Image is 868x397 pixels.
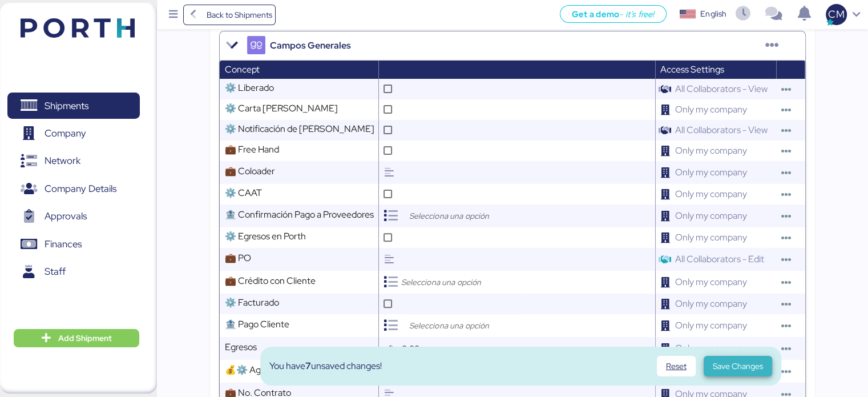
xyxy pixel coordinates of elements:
span: 💼 Free Hand [224,143,278,155]
span: Access Settings [660,63,724,75]
button: Save Changes [704,356,772,376]
span: 💼 Coloader [224,165,274,177]
span: ⚙️ Facturado [224,296,278,308]
span: Company [45,125,86,142]
span: ⚙️ Notificación de [PERSON_NAME] [224,123,374,135]
span: Only my company [671,205,752,226]
span: Add Shipment [58,331,112,345]
span: Only my company [671,271,752,292]
span: Finances [45,236,82,252]
a: Network [7,148,140,174]
button: Menu [164,5,183,25]
input: Selecciona una opción [406,209,526,223]
button: $ [383,339,397,358]
a: Back to Shipments [183,5,276,25]
span: 7 [305,360,311,372]
input: $ [401,337,655,360]
a: Approvals [7,203,140,230]
span: Only my company [671,162,752,183]
span: Network [45,153,80,169]
a: Staff [7,259,140,285]
a: Finances [7,231,140,258]
span: You have [269,360,305,372]
span: Only my company [671,99,752,120]
span: ⚙️ Liberado [224,82,273,94]
span: CM [828,7,844,22]
span: 💼 Crédito con Cliente [224,275,315,287]
span: Only my company [671,227,752,248]
span: Concept [224,63,259,75]
span: Only my company [671,338,752,359]
span: 🏦 Confirmación Pago a Proveedores [224,208,373,220]
div: English [700,8,726,20]
span: 🏦 Pago Cliente [224,318,289,330]
span: All Collaborators - View [671,119,772,141]
span: 💼 PO [224,252,251,264]
span: unsaved changes! [311,360,382,372]
input: Selecciona una opción [401,275,526,289]
span: 💰⚙️ Agente Aduanal y Patente [224,364,354,376]
span: All Collaborators - Edit [671,248,769,270]
button: Reset [657,356,696,376]
a: Company [7,121,140,147]
a: Shipments [7,93,140,119]
span: Save Changes [713,359,763,373]
span: ⚙️ Carta [PERSON_NAME] [224,102,337,114]
a: Company Details [7,176,140,202]
span: Only my company [671,315,752,336]
span: ⚙️ CAAT [224,187,261,199]
span: Only my company [671,183,752,204]
span: Company Details [45,181,116,197]
span: Back to Shipments [206,8,272,22]
span: Approvals [45,208,87,224]
span: Only my company [671,293,752,314]
button: Add Shipment [14,329,139,347]
span: Reset [666,359,687,373]
span: Campos Generales [270,39,351,53]
span: Only my company [671,140,752,161]
span: Staff [45,263,66,280]
span: Shipments [45,98,88,114]
span: $ [388,342,392,355]
span: ⚙️ Egresos en Porth [224,230,305,242]
span: All Collaborators - View [671,78,772,99]
span: Egresos [224,341,256,353]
